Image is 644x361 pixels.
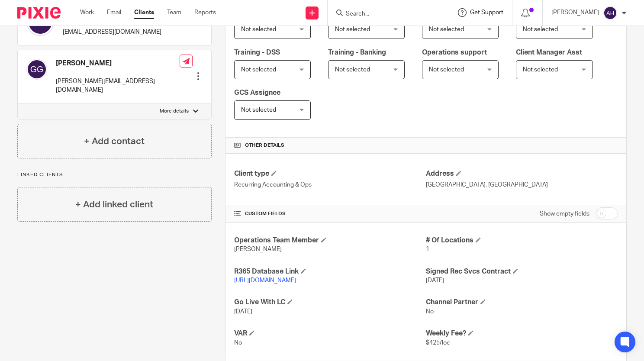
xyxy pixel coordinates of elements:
span: Not selected [523,67,558,73]
span: Not selected [429,67,464,73]
span: Not selected [241,107,276,113]
span: Not selected [429,26,464,32]
span: GCS Assignee [234,89,280,96]
p: [PERSON_NAME] [551,8,599,17]
a: [URL][DOMAIN_NAME] [234,277,296,284]
span: Operations support [422,49,487,56]
h4: Operations Team Member [234,236,426,245]
p: More details [160,108,189,115]
span: [DATE] [426,277,444,284]
h4: Client type [234,169,426,178]
h4: + Add contact [84,135,145,148]
h4: Go Live With LC [234,298,426,307]
p: [EMAIL_ADDRESS][DOMAIN_NAME] [63,28,161,36]
span: Not selected [335,26,370,32]
span: Get Support [470,10,503,16]
img: svg%3E [603,6,617,20]
span: No [234,340,242,346]
span: [DATE] [234,309,252,315]
h4: Weekly Fee? [426,329,618,338]
span: Not selected [241,67,276,73]
h4: + Add linked client [75,198,153,211]
img: Pixie [17,7,61,19]
span: No [426,309,434,315]
h4: # Of Locations [426,236,618,245]
h4: Address [426,169,618,178]
span: Not selected [523,26,558,32]
p: [GEOGRAPHIC_DATA], [GEOGRAPHIC_DATA] [426,180,618,189]
h4: Channel Partner [426,298,618,307]
span: Not selected [241,26,276,32]
span: $425/loc [426,340,450,346]
a: Team [167,8,181,17]
h4: CUSTOM FIELDS [234,210,426,217]
a: Reports [194,8,216,17]
p: Linked clients [17,171,212,178]
span: Other details [245,142,284,149]
a: Work [80,8,94,17]
a: Email [107,8,121,17]
span: Client Manager Asst [516,49,582,56]
span: Training - Banking [328,49,386,56]
h4: R365 Database Link [234,267,426,276]
label: Show empty fields [540,210,589,218]
input: Search [345,10,423,18]
h4: Signed Rec Svcs Contract [426,267,618,276]
p: [PERSON_NAME][EMAIL_ADDRESS][DOMAIN_NAME] [56,77,180,95]
h4: [PERSON_NAME] [56,59,180,68]
a: Clients [134,8,154,17]
img: svg%3E [26,59,47,80]
p: Recurring Accounting & Ops [234,180,426,189]
h4: VAR [234,329,426,338]
span: [PERSON_NAME] [234,246,282,252]
span: Training - DSS [234,49,280,56]
span: 1 [426,246,429,252]
span: Not selected [335,67,370,73]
